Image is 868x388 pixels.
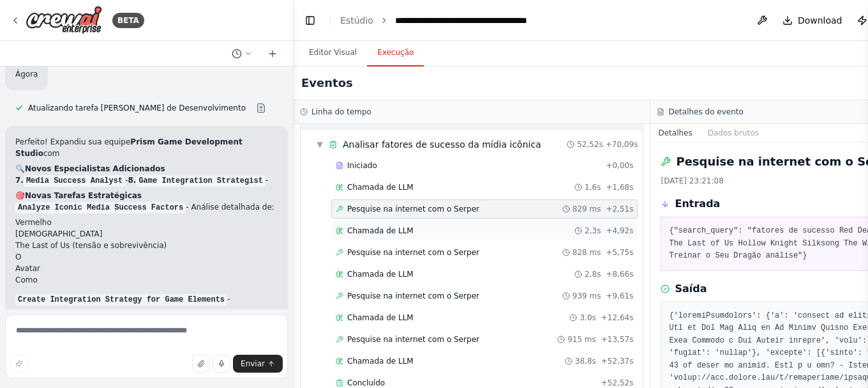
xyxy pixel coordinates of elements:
[668,107,743,116] font: Detalhes do evento
[347,161,377,170] font: Iniciado
[606,161,612,170] font: +
[43,149,60,158] font: com
[347,226,414,235] font: Chamada de LLM
[343,139,541,150] font: Analisar fatores de sucesso da mídia icônica
[125,176,128,185] font: -
[192,355,210,373] button: Carregar arquivos
[347,291,479,300] font: Pesquise na internet com o Serper
[572,291,601,300] font: 939 ms
[606,226,612,235] font: +
[117,16,139,25] font: BETA
[15,164,25,173] font: 🔍
[15,264,40,273] font: Avatar
[15,294,227,306] code: Create Integration Strategy for Game Elements
[347,183,414,192] font: Chamada de LLM
[575,357,596,366] font: 38,8s
[347,378,385,387] font: Concluído
[340,14,539,27] nav: migalhas de pão
[612,140,638,149] font: 70,09s
[606,140,612,149] font: +
[186,203,274,212] font: - Análise detalhada de:
[606,270,612,279] font: +
[262,46,283,61] button: Iniciar um novo bate-papo
[266,176,268,185] font: -
[572,205,601,213] font: 829 ms
[601,357,608,366] font: +
[612,161,633,170] font: 0,00s
[10,355,28,373] button: Melhore este prompt
[309,48,357,57] font: Editor Visual
[601,378,608,387] font: +
[606,183,612,192] font: +
[15,202,186,213] code: Analyze Iconic Media Success Factors
[612,183,633,192] font: 1,68s
[675,198,720,210] font: Entrada
[612,226,633,235] font: 4,92s
[301,12,319,29] button: Ocultar barra lateral esquerda
[377,48,414,57] font: Execução
[25,191,142,200] font: Novas Tarefas Estratégicas
[227,295,230,304] font: -
[227,46,257,61] button: Mudar para o chat anterior
[608,335,634,344] font: 13,57s
[15,241,167,250] font: The Last of Us (tensão e sobrevivência)
[661,176,723,185] font: [DATE] 23:21:08
[136,175,265,187] code: Game Integration Strategist
[347,313,414,322] font: Chamada de LLM
[26,6,102,35] img: Logotipo
[601,313,608,322] font: +
[15,70,38,79] font: Ágora
[612,205,633,213] font: 2,51s
[577,140,603,149] font: 52,52s
[675,283,707,295] font: Saída
[606,291,612,300] font: +
[24,175,125,187] code: Media Success Analyst
[15,137,130,146] font: Perfeito! Expandiu sua equipe
[612,248,633,257] font: 5,75s
[777,9,848,32] button: Download
[340,15,373,26] a: Estúdio
[347,248,479,257] font: Pesquise na internet com o Serper
[347,335,479,344] font: Pesquise na internet com o Serper
[347,357,414,366] font: Chamada de LLM
[213,355,230,373] button: Clique para falar sobre sua ideia de automação
[311,107,371,116] font: Linha do tempo
[608,313,634,322] font: 12,64s
[585,183,601,192] font: 1,6s
[15,218,52,227] font: Vermelho
[15,137,243,158] font: Prism Game Development Studio
[708,128,759,137] font: Dados brutos
[608,378,634,387] font: 52,52s
[700,124,767,142] button: Dados brutos
[580,313,595,322] font: 3.0s
[606,248,612,257] font: +
[301,76,353,89] font: Eventos
[608,357,634,366] font: 52,37s
[347,205,479,213] font: Pesquise na internet com o Serper
[606,205,612,213] font: +
[612,291,633,300] font: 9,61s
[15,275,38,284] font: Como
[798,15,842,26] font: Download
[612,270,633,279] font: 8,66s
[15,229,102,238] font: [DEMOGRAPHIC_DATA]
[347,270,414,279] font: Chamada de LLM
[15,191,25,200] font: 🎯
[650,124,700,142] button: Detalhes
[15,252,21,261] font: O
[572,248,601,257] font: 828 ms
[233,355,283,373] button: Enviar
[128,176,137,185] font: 8.
[567,335,596,344] font: 915 ms
[585,226,601,235] font: 2,3s
[25,164,165,173] font: Novos Especialistas Adicionados
[15,176,24,185] font: 7.
[658,128,692,137] font: Detalhes
[317,140,322,149] font: ▼
[585,270,601,279] font: 2,8s
[28,104,246,113] font: Atualizando tarefa [PERSON_NAME] de Desenvolvimento
[601,335,608,344] font: +
[241,359,265,368] font: Enviar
